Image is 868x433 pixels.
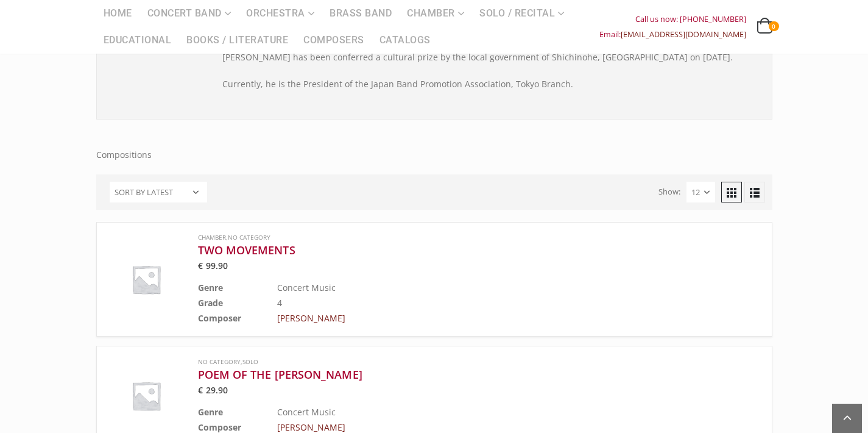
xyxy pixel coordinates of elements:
label: Show: [658,184,680,199]
a: List View [744,182,765,202]
a: [PERSON_NAME] [277,312,345,324]
td: Concert Music [277,404,701,420]
p: [PERSON_NAME] has been conferred a cultural prize by the local government of Shichinohe, [GEOGRAP... [222,50,757,65]
span: € [198,384,203,396]
a: TWO MOVEMENTS [198,243,701,257]
b: Composer [198,312,241,324]
span: € [198,260,203,271]
a: [PERSON_NAME] [277,421,345,433]
a: No Category [198,357,241,366]
img: Placeholder [107,240,186,319]
a: Solo [242,357,258,366]
b: Grade [198,297,223,309]
span: , [198,357,701,367]
p: Currently, he is the President of the Japan Band Promotion Association, Tokyo Branch. [222,77,757,91]
span: , [198,232,701,243]
select: Shop order [110,182,207,202]
bdi: 99.90 [198,260,228,271]
bdi: 29.90 [198,384,228,396]
a: Composers [296,27,372,54]
span: 0 [769,21,778,31]
b: Genre [198,282,223,293]
a: No Category [228,233,270,242]
td: Concert Music [277,280,701,295]
div: Call us now: [PHONE_NUMBER] [599,12,746,27]
a: [EMAIL_ADDRESS][DOMAIN_NAME] [621,29,746,40]
b: Composer [198,421,241,433]
a: Educational [96,27,179,54]
a: Grid View [721,182,742,202]
a: POEM OF THE [PERSON_NAME] [198,367,701,382]
div: Email: [599,27,746,42]
a: Books / Literature [179,27,295,54]
b: Genre [198,406,223,418]
a: Catalogs [372,27,438,54]
a: Chamber [198,233,226,242]
td: 4 [277,295,701,310]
